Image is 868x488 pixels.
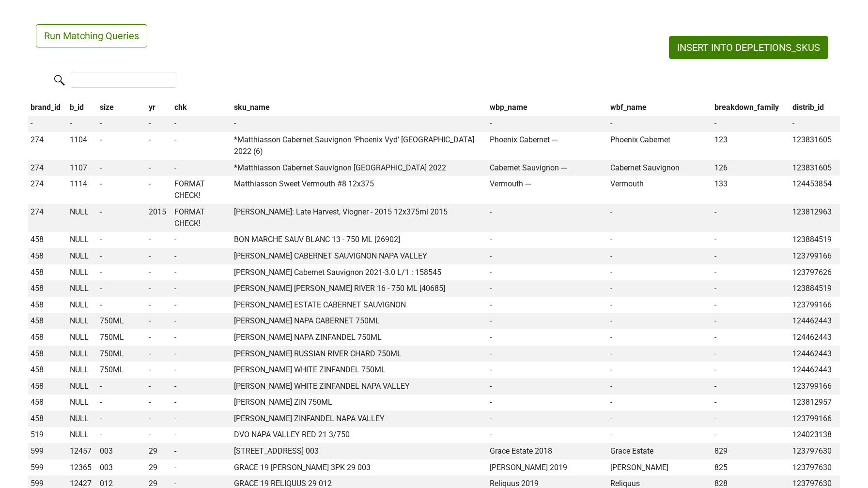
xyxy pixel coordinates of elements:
td: - [712,232,790,248]
td: - [146,248,172,264]
td: [PERSON_NAME] WHITE ZINFANDEL NAPA VALLEY [232,378,487,395]
td: - [97,160,146,176]
span: 1104 [70,135,87,144]
td: - [712,427,790,443]
td: 124462443 [790,313,840,330]
td: - [146,427,172,443]
span: 1114 [70,179,87,188]
td: - [608,395,712,411]
td: - [712,378,790,395]
td: - [608,362,712,378]
td: 750ML [97,346,146,362]
td: 123799166 [790,378,840,395]
td: 123812957 [790,395,840,411]
span: 12365 [70,463,92,472]
td: 123797630 [790,443,840,459]
td: 003 [97,443,146,459]
td: Phoenix Cabernet [608,132,712,160]
td: *Matthiasson Cabernet Sauvignon 'Phoenix Vyd' [GEOGRAPHIC_DATA] 2022 (6) [232,132,487,160]
span: NULL [70,397,89,407]
td: 123831605 [790,160,840,176]
td: - [146,232,172,248]
td: - [172,362,232,378]
span: NULL [70,333,89,342]
span: NULL [70,414,89,423]
span: NULL [70,300,89,309]
td: - [172,346,232,362]
td: - [712,395,790,411]
td: - [487,329,608,346]
th: size: activate to sort column ascending [97,99,146,116]
td: FORMAT CHECK! [172,176,232,204]
td: - [172,297,232,313]
td: Vermouth --- [487,176,608,204]
td: - [146,362,172,378]
td: [PERSON_NAME] ZIN 750ML [232,395,487,411]
td: - [146,411,172,427]
button: Run Matching Queries [36,24,147,47]
td: BON MARCHE SAUV BLANC 13 - 750 ML [26902] [232,232,487,248]
td: 458 [28,411,67,427]
td: FORMAT CHECK! [172,204,232,232]
td: - [608,116,712,132]
td: Cabernet Sauvignon [608,160,712,176]
td: - [790,116,840,132]
span: NULL [70,316,89,325]
td: - [608,329,712,346]
td: 29 [146,443,172,459]
td: [PERSON_NAME]: Late Harvest, Viogner - 2015 12x375ml 2015 [232,204,487,232]
span: NULL [70,365,89,374]
td: 274 [28,176,67,204]
span: NULL [70,430,89,439]
button: INSERT INTO DEPLETIONS_SKUS [669,36,828,59]
td: - [172,280,232,297]
span: NULL [70,268,89,277]
td: - [28,116,67,132]
td: Vermouth [608,176,712,204]
td: 825 [712,459,790,476]
td: - [487,232,608,248]
td: - [608,297,712,313]
td: 829 [712,443,790,459]
td: 124462443 [790,362,840,378]
td: - [487,395,608,411]
td: - [172,313,232,330]
td: 123797626 [790,264,840,281]
td: Grace Estate 2018 [487,443,608,459]
td: 2015 [146,204,172,232]
td: - [97,378,146,395]
td: - [97,132,146,160]
td: [PERSON_NAME] NAPA ZINFANDEL 750ML [232,329,487,346]
td: 750ML [97,329,146,346]
span: 12457 [70,446,92,456]
td: - [97,116,146,132]
td: - [712,329,790,346]
th: distrib_id: activate to sort column ascending [790,99,840,116]
span: - [70,119,72,128]
td: - [487,346,608,362]
th: sku_name: activate to sort column ascending [232,99,487,116]
td: 29 [146,459,172,476]
th: brand_id: activate to sort column descending [28,99,67,116]
td: - [487,297,608,313]
td: [PERSON_NAME] RUSSIAN RIVER CHARD 750ML [232,346,487,362]
td: - [146,329,172,346]
td: - [712,362,790,378]
td: - [146,395,172,411]
span: NULL [70,349,89,358]
td: - [97,232,146,248]
td: - [608,378,712,395]
td: *Matthiasson Cabernet Sauvignon [GEOGRAPHIC_DATA] 2022 [232,160,487,176]
td: - [97,297,146,313]
td: 599 [28,443,67,459]
td: 519 [28,427,67,443]
td: - [487,378,608,395]
td: 123884519 [790,232,840,248]
td: - [487,411,608,427]
td: - [172,378,232,395]
td: - [608,346,712,362]
td: - [608,232,712,248]
td: 124453854 [790,176,840,204]
td: - [172,116,232,132]
td: - [172,395,232,411]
